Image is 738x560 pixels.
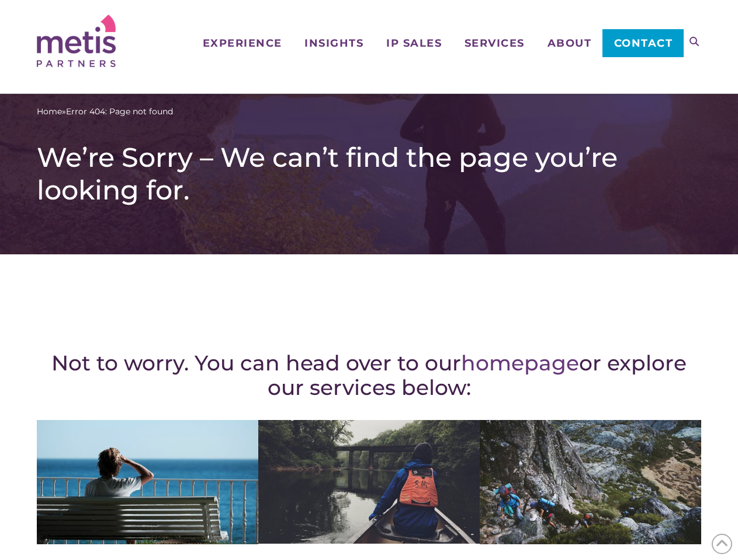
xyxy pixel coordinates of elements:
[712,534,732,554] span: Back to Top
[66,106,173,118] span: Error 404: Page not found
[304,38,363,48] span: Insights
[465,38,525,48] span: Services
[386,38,442,48] span: IP Sales
[37,141,701,206] h1: We’re Sorry – We can’t find the page you’re looking for.
[37,351,701,400] h2: Not to worry. You can head over to our or explore our services below:
[37,106,62,118] a: Home
[203,38,282,48] span: Experience
[37,15,116,67] img: Metis Partners
[548,38,592,48] span: About
[37,106,173,118] span: »
[461,350,579,376] a: homepage
[614,38,673,48] span: Contact
[602,29,684,57] a: Contact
